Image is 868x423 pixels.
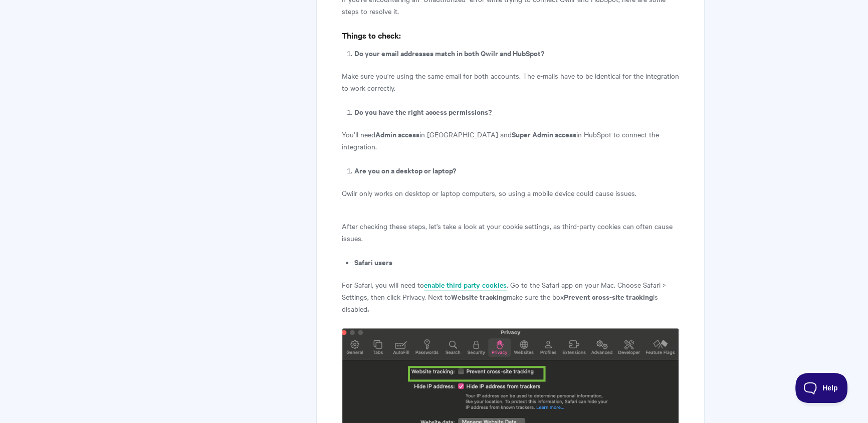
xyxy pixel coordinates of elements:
strong: Admin access [375,129,419,139]
b: Website tracking [451,291,507,302]
p: After checking these steps, let's take a look at your cookie settings, as third-party cookies can... [342,220,679,244]
p: For Safari, you will need to . Go to the Safari app on your Mac. Choose Safari > Settings, then c... [342,279,679,315]
strong: Super Admin access [512,129,576,139]
strong: Do your email addresses match in both Qwilr and HubSpot? [354,48,544,58]
p: Make sure you're using the same email for both accounts. The e-mails have to be identical for the... [342,70,679,94]
b: Prevent cross-site tracking [564,291,653,302]
h4: Things to check: [342,29,679,42]
p: You’ll need in [GEOGRAPHIC_DATA] and in HubSpot to connect the integration. [342,128,679,152]
strong: Do you have the right access permissions? [354,106,492,117]
strong: Are you on a desktop or laptop? [354,165,456,175]
p: Qwilr only works on desktop or laptop computers, so using a mobile device could cause issues. [342,187,679,199]
iframe: Toggle Customer Support [795,373,848,403]
b: . [367,303,369,314]
b: Safari users [354,257,392,267]
a: enable third party cookies [424,280,507,291]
